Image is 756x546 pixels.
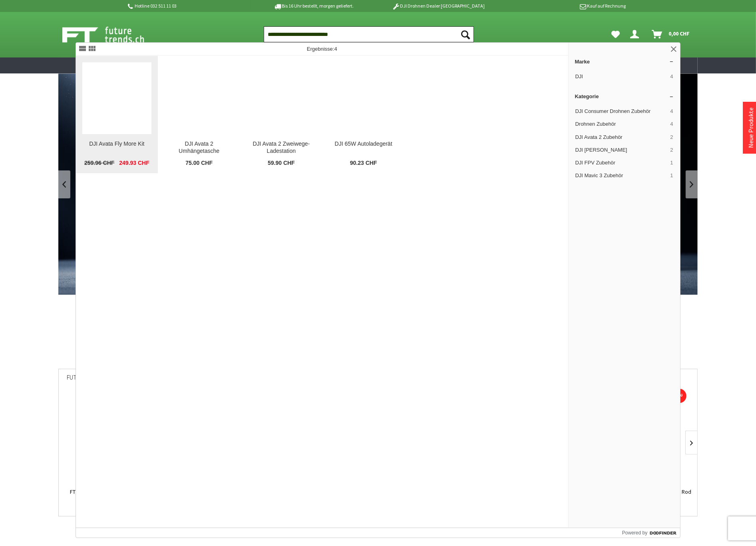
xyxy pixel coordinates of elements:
span: Drohnen Zubehör [575,121,667,128]
span: 4 [670,108,673,115]
img: DJI 65W Autoladegerät [329,75,398,121]
a: Powered by [622,528,680,538]
span: DJI Consumer Drohnen Zubehör [575,108,667,115]
img: DJI Avata 2 Umhängetasche [165,75,234,121]
a: DJI Avata 2 Zweiwege-Ladestation DJI Avata 2 Zweiwege-Ladestation 59.90 CHF [241,56,322,173]
p: DJI Drohnen Dealer [GEOGRAPHIC_DATA] [376,1,501,11]
span: DJI [575,73,667,80]
a: Marke [569,55,680,68]
img: DJI Avata Fly More Kit [82,71,151,126]
a: DJI Avata Fly More Kit DJI Avata Fly More Kit 259.96 CHF 249.93 CHF [76,56,158,173]
span: 75.00 CHF [185,160,213,167]
div: Futuretrends Neuheiten [67,369,689,391]
div: DJI Avata Fly More Kit [82,140,151,148]
span: DJI FPV Zubehör [575,159,667,166]
span: 1 [670,172,673,179]
div: DJI Avata 2 Zweiwege-Ladestation [247,140,316,155]
button: Suchen [457,26,474,42]
a: DJI 65W Autoladegerät DJI 65W Autoladegerät 90.23 CHF [322,56,404,173]
p: Hotline 032 511 11 03 [126,1,251,11]
span: 59.90 CHF [268,160,295,167]
span: DJI Avata 2 Zubehör [575,134,667,141]
span: Powered by [622,529,647,536]
span: Ergebnisse: [307,46,337,52]
p: Kauf auf Rechnung [501,1,626,11]
span: 2 [670,146,673,154]
span: 259.96 CHF [84,160,114,167]
img: DJI Avata 2 Zweiwege-Ladestation [247,75,316,121]
a: FT4-P DJI Matrice 4 Two Drop Kit [63,488,153,504]
span: 249.93 CHF [119,160,149,167]
div: DJI 65W Autoladegerät [329,140,398,148]
input: Produkt, Marke, Kategorie, EAN, Artikelnummer… [264,26,474,42]
a: DJI Matrice 4 Enterprise Drohnen Serie - M4T und M4E [58,73,698,295]
a: Dein Konto [627,26,645,42]
span: DJI [PERSON_NAME] [575,146,667,154]
a: Kategorie [569,90,680,103]
span: 0,00 CHF [668,27,690,40]
span: 90.23 CHF [350,160,377,167]
span: 4 [334,46,337,52]
a: DJI Avata 2 Umhängetasche DJI Avata 2 Umhängetasche 75.00 CHF [158,56,240,173]
span: 2 [670,134,673,141]
a: Neue Produkte [747,107,755,148]
a: Meine Favoriten [607,26,624,42]
a: Warenkorb [649,26,694,42]
span: 4 [670,121,673,128]
div: DJI Avata 2 Umhängetasche [165,140,234,155]
span: DJI Mavic 3 Zubehör [575,172,667,179]
p: Bis 16 Uhr bestellt, morgen geliefert. [251,1,376,11]
img: Shop Futuretrends - zur Startseite wechseln [62,25,162,45]
span: 1 [670,159,673,166]
span: 4 [670,73,673,80]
